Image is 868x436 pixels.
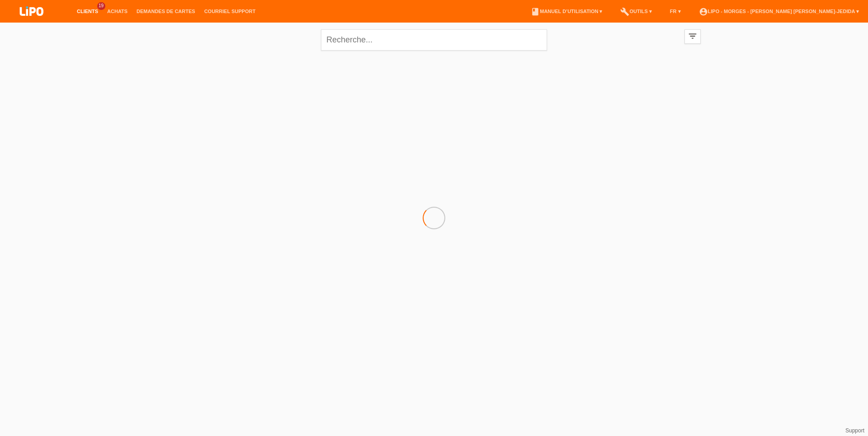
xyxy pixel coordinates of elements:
a: buildOutils ▾ [616,9,656,14]
a: Clients [72,9,103,14]
i: build [620,7,629,16]
a: Demandes de cartes [132,9,200,14]
a: Courriel Support [200,9,260,14]
a: Achats [103,9,132,14]
a: Support [845,427,864,434]
i: filter_list [688,31,698,41]
a: bookManuel d’utilisation ▾ [526,9,607,14]
i: account_circle [699,7,708,16]
i: book [531,7,540,16]
input: Recherche... [321,29,547,51]
span: 19 [97,2,105,10]
a: FR ▾ [665,9,685,14]
a: account_circleLIPO - Morges - [PERSON_NAME] [PERSON_NAME]-Jedida ▾ [694,9,863,14]
a: LIPO pay [9,19,54,25]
